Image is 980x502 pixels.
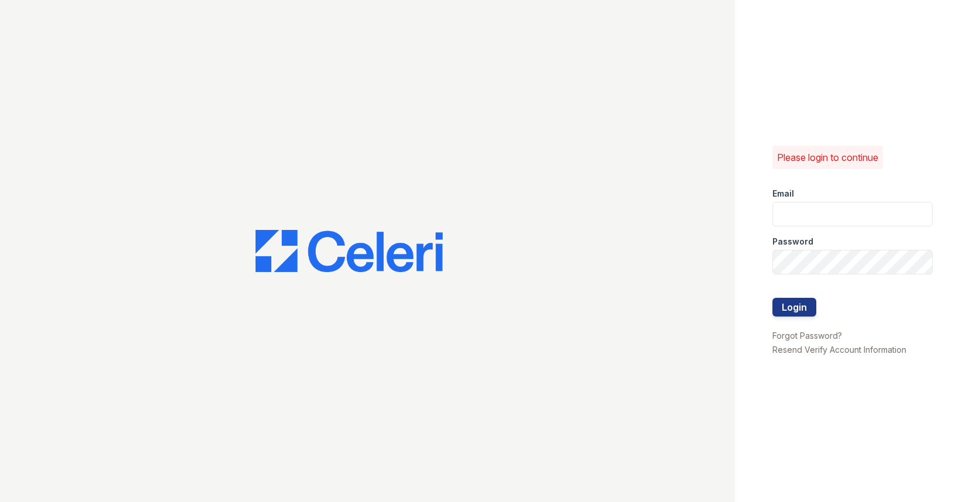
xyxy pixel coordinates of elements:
img: CE_Logo_Blue-a8612792a0a2168367f1c8372b55b34899dd931a85d93a1a3d3e32e68fde9ad4.png [256,230,443,272]
a: Forgot Password? [772,331,842,341]
label: Password [772,236,813,247]
label: Email [772,188,794,200]
p: Please login to continue [777,150,878,164]
a: Resend Verify Account Information [772,345,906,355]
button: Login [772,298,816,317]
